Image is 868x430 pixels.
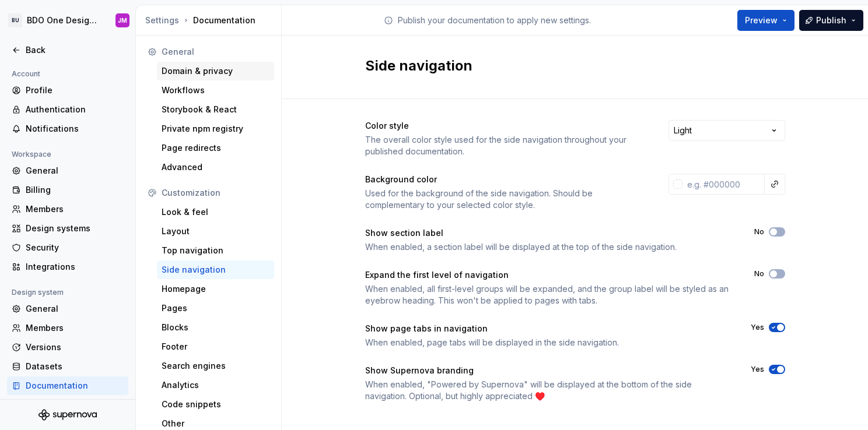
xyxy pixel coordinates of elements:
div: Profile [26,84,124,96]
a: Design systems [7,219,128,238]
span: Publish [816,15,846,26]
button: Settings [145,15,179,26]
div: Workflows [162,84,269,96]
div: Background color [365,174,647,185]
div: Footer [162,341,269,353]
a: General [7,299,128,318]
h2: Side navigation [365,57,771,75]
div: Notifications [26,123,124,135]
a: Workflows [157,81,274,100]
div: Billing [26,184,124,196]
div: When enabled, page tabs will be displayed in the side navigation. [365,337,730,348]
label: Yes [751,323,764,332]
div: Color style [365,120,647,132]
div: Other [162,418,269,429]
div: Integrations [26,261,124,273]
div: Members [26,322,124,334]
a: Homepage [157,280,274,298]
div: Layout [162,225,269,237]
a: Datasets [7,357,128,376]
div: Design systems [26,223,124,234]
div: Used for the background of the side navigation. Should be complementary to your selected color st... [365,188,647,211]
button: Preview [737,10,794,31]
div: Blocks [162,322,269,333]
div: BU [8,13,22,27]
a: Back [7,41,128,59]
div: Side navigation [162,264,269,276]
div: Homepage [162,283,269,295]
div: When enabled, "Powered by Supernova" will be displayed at the bottom of the side navigation. Opti... [365,379,730,402]
span: Preview [745,15,778,26]
a: Authentication [7,100,128,119]
div: Top navigation [162,245,269,256]
button: BUBDO One Design SystemJM [2,8,133,33]
div: Documentation [145,15,276,26]
label: Yes [751,365,764,374]
div: Back [26,44,124,56]
div: Show page tabs in navigation [365,323,730,334]
a: General [7,161,128,180]
a: Layout [157,222,274,241]
div: When enabled, a section label will be displayed at the top of the side navigation. [365,241,733,253]
a: Top navigation [157,241,274,260]
a: Integrations [7,258,128,276]
label: No [754,227,764,237]
a: Blocks [157,318,274,337]
div: General [26,165,124,177]
div: Authentication [26,104,124,115]
div: Storybook & React [162,104,269,115]
label: No [754,269,764,279]
a: Code snippets [157,395,274,414]
div: Search engines [162,360,269,372]
a: Billing [7,181,128,199]
div: General [26,303,124,315]
div: Domain & privacy [162,65,269,77]
div: Members [26,203,124,215]
div: Datasets [26,361,124,372]
a: Side navigation [157,260,274,279]
div: Analytics [162,379,269,391]
div: Documentation [26,380,124,392]
div: Workspace [7,147,56,161]
div: Customization [162,187,269,199]
div: Versions [26,341,124,353]
a: Documentation [7,376,128,395]
div: Security [26,242,124,253]
input: e.g. #000000 [682,174,765,195]
div: Look & feel [162,206,269,218]
div: JM [118,16,127,25]
p: Publish your documentation to apply new settings. [398,15,591,26]
div: General [162,46,269,58]
div: Design system [7,286,68,299]
a: Domain & privacy [157,62,274,80]
div: Private npm registry [162,123,269,135]
a: Members [7,319,128,337]
a: Versions [7,338,128,357]
div: The overall color style used for the side navigation throughout your published documentation. [365,134,647,157]
div: Page redirects [162,142,269,154]
a: Storybook & React [157,100,274,119]
a: Advanced [157,158,274,177]
a: Page redirects [157,139,274,157]
a: Private npm registry [157,119,274,138]
div: Account [7,67,45,81]
svg: Supernova Logo [38,409,97,421]
a: Notifications [7,119,128,138]
div: Show Supernova branding [365,365,730,376]
div: Show section label [365,227,733,239]
a: Members [7,200,128,218]
a: Analytics [157,376,274,394]
button: Publish [799,10,863,31]
div: When enabled, all first-level groups will be expanded, and the group label will be styled as an e... [365,283,733,306]
a: Look & feel [157,203,274,221]
div: BDO One Design System [27,15,101,26]
div: Pages [162,302,269,314]
div: Expand the first level of navigation [365,269,733,281]
div: Code snippets [162,399,269,410]
a: Footer [157,337,274,356]
a: Search engines [157,357,274,375]
a: Security [7,238,128,257]
a: Profile [7,81,128,100]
